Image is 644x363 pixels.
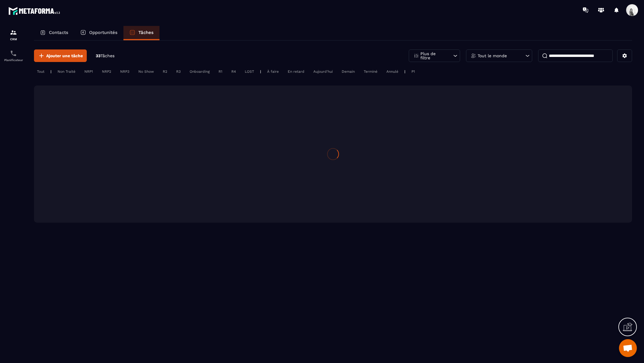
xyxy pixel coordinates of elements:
p: Plus de filtre [420,52,447,60]
p: Tout le monde [478,54,507,58]
div: Annulé [383,68,401,75]
div: NRP2 [99,68,114,75]
a: schedulerschedulerPlanificateur [1,45,25,66]
div: R2 [160,68,170,75]
div: À faire [264,68,282,75]
div: Terminé [361,68,380,75]
a: formationformationCRM [1,24,25,45]
span: Tâches [100,53,114,58]
div: No Show [135,68,157,75]
div: R4 [228,68,239,75]
div: Tout [34,68,47,75]
p: Tâches [138,30,154,35]
div: En retard [285,68,307,75]
div: Non Traité [55,68,78,75]
div: R1 [216,68,225,75]
div: Demain [339,68,358,75]
div: Aujourd'hui [310,68,336,75]
img: formation [10,29,17,36]
a: Opportunités [74,26,123,40]
p: | [404,69,405,74]
p: Planificateur [1,58,25,62]
div: Ouvrir le chat [619,339,637,357]
button: Ajouter une tâche [34,49,87,62]
img: logo [8,5,62,16]
p: 33 [96,53,114,59]
div: Onboarding [187,68,213,75]
p: | [260,69,261,74]
div: NRP1 [81,68,96,75]
img: scheduler [10,50,17,57]
a: Contacts [34,26,74,40]
div: R3 [173,68,184,75]
div: NRP3 [117,68,132,75]
a: Tâches [123,26,160,40]
span: Ajouter une tâche [46,53,83,59]
p: | [50,69,52,74]
p: CRM [1,38,25,41]
p: Contacts [49,30,68,35]
div: P1 [408,68,418,75]
p: Opportunités [89,30,117,35]
div: LOST [242,68,257,75]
